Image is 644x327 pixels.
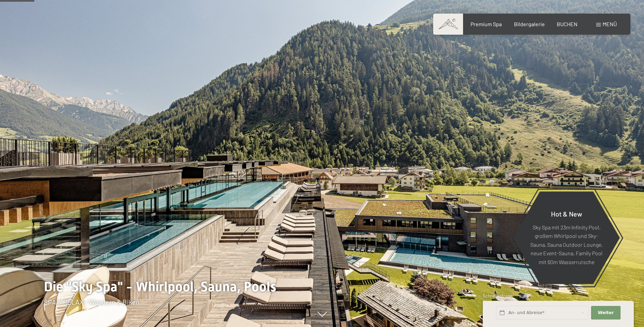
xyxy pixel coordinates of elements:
button: Weiter [591,306,620,320]
span: Hot & New [551,209,582,218]
span: Menü [603,21,617,27]
a: Hot & New Sky Spa mit 23m Infinity Pool, großem Whirlpool und Sky-Sauna, Sauna Outdoor Lounge, ne... [513,191,620,285]
p: Sky Spa mit 23m Infinity Pool, großem Whirlpool und Sky-Sauna, Sauna Outdoor Lounge, neue Event-S... [530,223,603,266]
a: BUCHEN [557,21,577,27]
span: Schnellanfrage [483,293,512,298]
span: Weiter [598,310,614,316]
a: Bildergalerie [514,21,545,27]
a: Premium Spa [471,21,502,27]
